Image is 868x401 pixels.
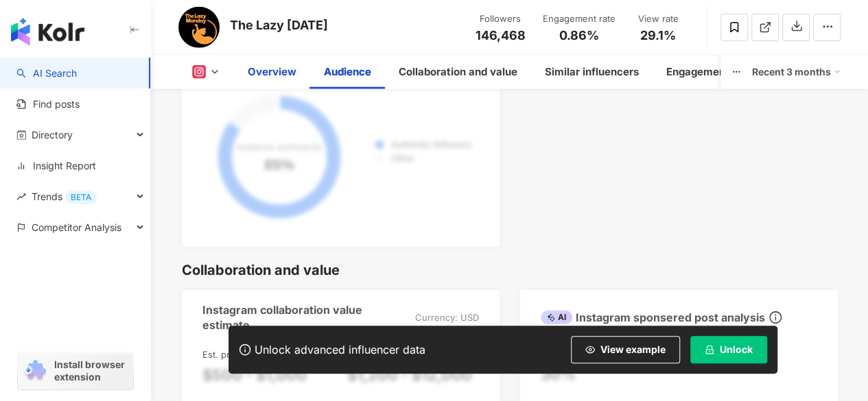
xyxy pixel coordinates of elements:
[54,359,129,383] span: Install browser extension
[415,311,479,324] div: Currency: USD
[11,18,84,45] img: logo
[32,181,97,212] span: Trends
[541,310,765,325] div: Instagram sponsered post analysis
[16,192,26,202] span: rise
[752,61,841,83] div: Recent 3 months
[178,7,220,48] img: KOL Avatar
[474,12,526,26] div: Followers
[65,191,97,204] div: BETA
[640,29,676,42] span: 29.1%
[255,343,425,356] div: Unlock advanced influencer data
[230,16,328,34] div: The Lazy [DATE]
[399,64,517,80] div: Collaboration and value
[705,345,714,354] span: lock
[632,12,684,26] div: View rate
[767,309,784,326] span: info-circle
[16,66,77,80] a: searchAI Search
[202,302,408,333] div: Instagram collaboration value estimate
[571,336,680,363] button: View example
[545,64,639,80] div: Similar influencers
[600,344,666,355] span: View example
[248,64,296,80] div: Overview
[32,212,121,243] span: Competitor Analysis
[18,352,133,389] a: chrome extensionInstall browser extension
[22,360,48,382] img: chrome extension
[666,64,729,80] div: Engagement
[541,311,572,324] div: AI
[559,29,599,42] span: 0.86%
[720,344,753,355] span: Unlock
[16,97,80,111] a: Find posts
[690,336,767,363] button: Unlock
[32,119,73,150] span: Directory
[543,12,615,26] div: Engagement rate
[182,260,340,280] div: Collaboration and value
[476,28,526,42] span: 146,468
[16,159,96,173] a: Insight Report
[324,64,371,80] div: Audience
